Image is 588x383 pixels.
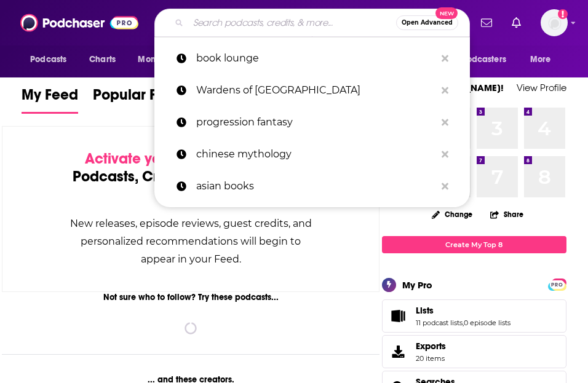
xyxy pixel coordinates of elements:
span: Popular Feed [93,85,183,111]
a: Wardens of [GEOGRAPHIC_DATA] [154,74,470,106]
a: Show notifications dropdown [476,12,497,33]
a: Lists [386,307,411,325]
p: progression fantasy [196,106,435,138]
p: chinese mythology [196,138,435,170]
span: Lists [382,299,566,333]
button: Change [424,207,480,222]
span: More [530,51,551,68]
button: Show profile menu [541,9,568,36]
a: asian books [154,170,470,202]
span: PRO [550,280,565,290]
input: Search podcasts, credits, & more... [188,13,396,33]
button: open menu [22,48,82,71]
span: My Feed [22,85,78,111]
span: Charts [89,51,116,68]
a: book lounge [154,42,470,74]
p: Wardens of Earthshine Tower [196,74,435,106]
div: by following Podcasts, Creators, Lists, and other Users! [64,150,317,203]
span: Exports [386,343,411,360]
span: Exports [416,341,446,352]
a: Exports [382,335,566,368]
span: , [463,318,464,327]
span: Monitoring [138,51,181,68]
span: Lists [416,305,434,316]
span: 20 items [416,354,446,363]
button: Open AdvancedNew [396,15,458,30]
a: 11 podcast lists [416,318,463,327]
a: Create My Top 8 [382,236,566,253]
a: Charts [81,48,123,71]
a: My Feed [22,85,78,114]
a: Popular Feed [93,85,183,114]
span: Podcasts [30,51,66,68]
div: New releases, episode reviews, guest credits, and personalized recommendations will begin to appe... [64,215,317,268]
img: User Profile [541,9,568,36]
button: open menu [439,48,524,71]
span: New [435,7,458,19]
button: open menu [522,48,566,71]
img: Podchaser - Follow, Share and Rate Podcasts [20,11,138,34]
button: Share [490,202,524,226]
a: PRO [550,279,565,288]
div: My Pro [402,279,432,291]
div: Not sure who to follow? Try these podcasts... [2,292,379,302]
p: book lounge [196,42,435,74]
span: Open Advanced [402,20,453,26]
div: Search podcasts, credits, & more... [154,9,470,37]
a: progression fantasy [154,106,470,138]
a: 0 episode lists [464,318,511,327]
a: Lists [416,305,511,316]
span: Logged in as eringalloway [541,9,568,36]
p: asian books [196,170,435,202]
button: open menu [129,48,197,71]
span: For Podcasters [447,51,506,68]
svg: Add a profile image [558,9,568,19]
span: Activate your Feed [85,149,211,168]
a: Show notifications dropdown [507,12,526,33]
a: chinese mythology [154,138,470,170]
a: View Profile [517,82,566,93]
